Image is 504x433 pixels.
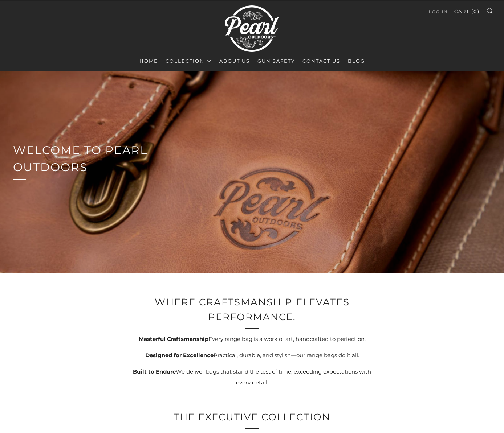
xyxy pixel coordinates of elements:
a: Contact Us [302,55,340,67]
p: We deliver bags that stand the test of time, exceeding expectations with every detail. [129,366,375,388]
strong: Designed for Excellence [145,352,214,359]
h2: The Executive Collection [132,410,372,425]
span: 0 [473,8,477,14]
a: About Us [219,55,250,67]
p: Practical, durable, and stylish—our range bags do it all. [129,350,375,361]
h2: Welcome to Pearl Outdoors [13,142,190,176]
a: Cart (0) [454,5,480,17]
strong: Masterful Craftsmanship [139,335,208,342]
p: Every range bag is a work of art, handcrafted to perfection. [129,334,375,345]
a: Collection [166,55,212,67]
h2: Where craftsmanship elevates performance. [132,295,372,325]
a: Blog [348,55,365,67]
img: Pearl Outdoors | Luxury Leather Pistol Bags & Executive Range Bags [225,2,279,55]
a: Home [139,55,158,67]
strong: Built to Endure [133,368,176,375]
a: Log in [429,6,448,17]
a: Gun Safety [257,55,295,67]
